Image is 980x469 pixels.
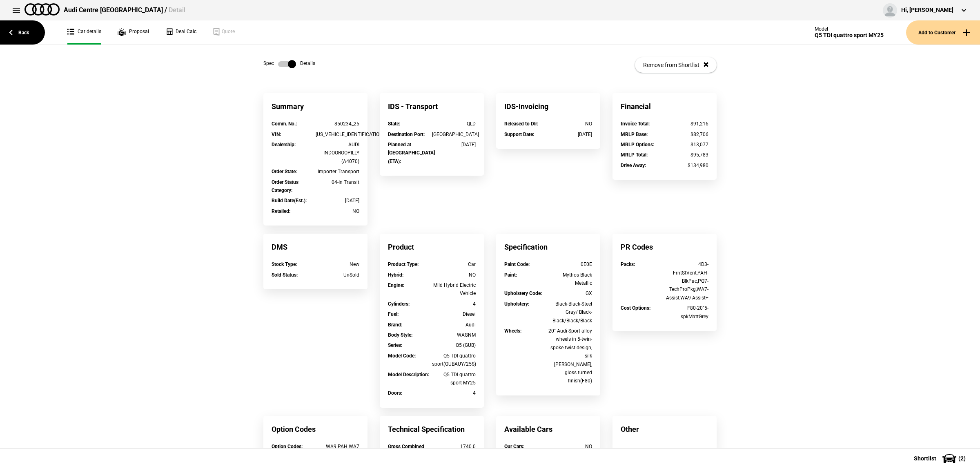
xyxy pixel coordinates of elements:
strong: Packs : [621,261,635,267]
strong: Planned at [GEOGRAPHIC_DATA] (ETA) : [388,142,435,164]
div: Car [432,260,476,268]
strong: Sold Status : [272,272,298,278]
div: IDS - Transport [380,93,484,120]
strong: Upholstery Code : [504,290,542,296]
div: UnSold [316,271,360,279]
strong: Model Code : [388,353,416,359]
div: Q5 TDI quattro sport MY25 [432,371,476,387]
strong: Order Status Category : [272,179,298,193]
div: NO [548,120,592,128]
strong: MRLP Base : [621,132,648,137]
strong: Dealership : [272,142,296,147]
div: [DATE] [548,130,592,138]
strong: Comm. No. : [272,121,297,127]
div: 4 [432,389,476,397]
div: NO [432,271,476,279]
strong: Paint : [504,272,517,278]
strong: MRLP Total : [621,152,648,158]
strong: Order State : [272,169,297,174]
a: Car details [67,20,101,45]
div: $134,980 [665,161,709,170]
div: F80-20"5-spkMattGrey [665,304,709,321]
div: $91,216 [665,120,709,128]
div: NO [548,442,592,451]
strong: Fuel : [388,311,399,317]
strong: Series : [388,342,402,348]
div: Specification [496,234,600,260]
span: ( 2 ) [958,456,966,461]
div: GX [548,289,592,297]
strong: Retailed : [272,208,290,214]
strong: Paint Code : [504,261,530,267]
div: Mythos Black Metallic [548,271,592,288]
div: WAGNM [432,331,476,339]
div: 850234_25 [316,120,360,128]
strong: Brand : [388,322,402,328]
strong: Engine : [388,282,404,288]
strong: State : [388,121,400,127]
div: Option Codes [263,416,367,442]
div: Q5 (GUB) [432,341,476,349]
div: Importer Transport [316,167,360,176]
strong: Doors : [388,390,402,396]
div: AUDI INDOOROOPILLY (A4070) [316,141,360,165]
div: Black-Black-Steel Gray/ Black-Black/Black/Black [548,300,592,325]
div: Diesel [432,310,476,318]
div: Audi [432,321,476,329]
div: 1740.0 [432,442,476,451]
div: Available Cars [496,416,600,442]
strong: Product Type : [388,261,419,267]
strong: Upholstery : [504,301,529,307]
div: [US_VEHICLE_IDENTIFICATION_NUMBER] [316,130,360,138]
button: Add to Customer [906,20,980,45]
div: 20" Audi Sport alloy wheels in 5-twin-spoke twist design, silk [PERSON_NAME], gloss turned finish... [548,327,592,385]
strong: Hybrid : [388,272,403,278]
strong: MRLP Options : [621,142,654,147]
strong: Option Codes : [272,444,303,449]
div: DMS [263,234,367,260]
div: Technical Specification [380,416,484,442]
strong: Model Description : [388,372,429,377]
div: NO [316,207,360,215]
div: IDS-Invoicing [496,93,600,120]
div: Summary [263,93,367,120]
div: 04-In Transit [316,178,360,186]
div: PR Codes [612,234,717,260]
strong: Wheels : [504,328,521,334]
div: Q5 TDI quattro sport MY25 [815,32,884,39]
a: Proposal [118,20,149,45]
img: audi.png [24,3,60,16]
strong: VIN : [272,132,281,137]
div: 0E0E [548,260,592,268]
div: QLD [432,120,476,128]
strong: Body Style : [388,332,412,338]
button: Shortlist(2) [902,448,980,469]
div: $95,783 [665,151,709,159]
div: New [316,260,360,268]
strong: Drive Away : [621,163,646,168]
span: Shortlist [914,456,936,461]
div: 4 [432,300,476,308]
div: $13,077 [665,141,709,149]
strong: Stock Type : [272,261,297,267]
div: Q5 TDI quattro sport(GUBAUY/25S) [432,352,476,368]
strong: Build Date(Est.) : [272,198,307,203]
div: Mild Hybrid Electric Vehicle [432,281,476,298]
strong: Support Date : [504,132,534,137]
div: [GEOGRAPHIC_DATA] [432,130,476,138]
strong: Cost Options : [621,305,650,311]
div: [DATE] [316,197,360,205]
div: Spec Details [263,60,315,68]
div: Hi, [PERSON_NAME] [901,6,953,14]
span: Detail [169,6,185,14]
strong: Released to Dlr : [504,121,538,127]
div: 4D3-FrntStVent,PAH-BlkPac,PQ7-TechProPkg,WA7-Assist,WA9-Assist+ [665,260,709,302]
strong: Gross Combined Mass (GVCM) : [388,444,424,458]
strong: Cylinders : [388,301,410,307]
div: Audi Centre [GEOGRAPHIC_DATA] / [64,6,185,15]
strong: Our Cars : [504,444,524,449]
div: Model [815,26,884,32]
a: Deal Calc [165,20,196,45]
div: Other [612,416,717,442]
div: Product [380,234,484,260]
